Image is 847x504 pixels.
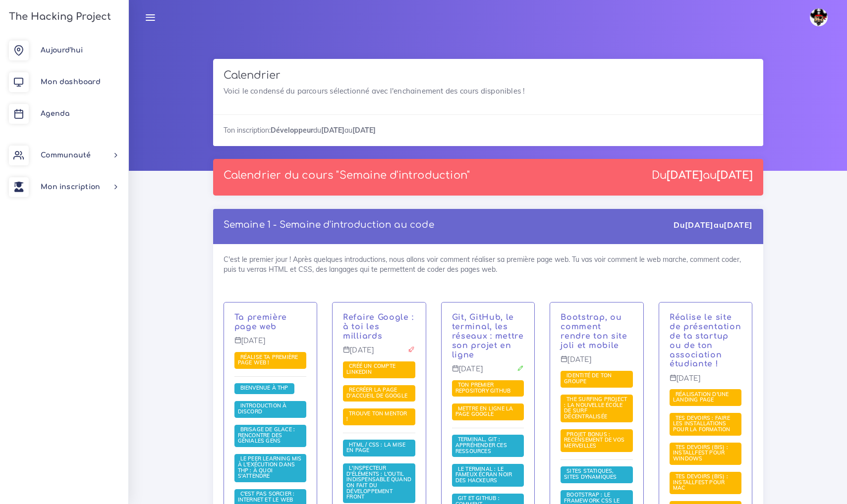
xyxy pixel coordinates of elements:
a: Ta première page web [234,313,287,331]
div: Ton inscription: du au [213,114,763,146]
p: Calendrier du cours "Semaine d'introduction" [224,169,470,182]
p: [DATE] [670,374,742,390]
a: HTML / CSS : la mise en page [346,441,405,454]
span: PROJET BONUS : recensement de vos merveilles [564,431,624,449]
span: Mon dashboard [41,78,101,86]
span: The Surfing Project : la nouvelle école de surf décentralisée [564,396,627,420]
p: [DATE] [234,337,307,353]
a: L'inspecteur d'éléments : l'outil indispensable quand on fait du développement front [346,465,411,501]
a: Identité de ton groupe [564,372,612,385]
span: Agenda [41,110,69,117]
a: Tes devoirs (bis) : Installfest pour MAC [673,473,728,492]
div: Du au [674,219,752,231]
a: Terminal, Git : appréhender ces ressources [455,436,507,454]
p: Voici le condensé du parcours sélectionné avec l'enchainement des cours disponibles ! [224,85,753,97]
a: Tes devoirs (bis) : Installfest pour Windows [673,444,728,462]
a: Réalise le site de présentation de ta startup ou de ton association étudiante ! [670,313,741,368]
a: Trouve ton mentor ! [346,410,407,423]
a: Créé un compte LinkedIn [346,363,395,376]
span: Réalisation d'une landing page [673,391,729,403]
a: Réalisation d'une landing page [673,391,729,404]
span: C'est pas sorcier : internet et le web [238,490,296,503]
span: Tes devoirs (bis) : Installfest pour MAC [673,473,728,491]
span: Créé un compte LinkedIn [346,362,395,375]
div: Du au [652,169,753,182]
a: Le terminal : le fameux écran noir des hackeurs [455,466,512,484]
strong: [DATE] [717,169,753,181]
a: Tes devoirs : faire les installations pour la formation [673,414,733,433]
a: Git, GitHub, le terminal, les réseaux : mettre son projet en ligne [452,313,524,359]
span: Sites statiques, sites dynamiques [564,467,619,480]
span: Aujourd'hui [41,47,83,54]
a: Sites statiques, sites dynamiques [564,468,619,481]
a: Mettre en ligne la page Google [455,405,513,418]
a: Ton premier repository GitHub [455,382,513,395]
a: Bienvenue à THP [238,385,291,392]
p: [DATE] [452,365,524,381]
p: [DATE] [343,346,415,362]
strong: [DATE] [724,220,752,230]
strong: [DATE] [685,220,714,230]
a: PROJET BONUS : recensement de vos merveilles [564,431,624,450]
a: Réalise ta première page web ! [238,353,298,366]
a: Refaire Google : à toi les milliards [343,313,413,341]
a: Semaine 1 - Semaine d'introduction au code [224,220,434,230]
span: Bienvenue à THP [238,384,291,391]
a: Introduction à Discord [238,403,287,415]
strong: [DATE] [321,126,344,135]
a: Brisage de glace : rencontre des géniales gens [238,426,295,445]
span: Le terminal : le fameux écran noir des hackeurs [455,465,512,484]
span: Mettre en ligne la page Google [455,405,513,418]
span: Communauté [41,151,91,159]
span: Mon inscription [41,183,100,191]
img: avatar [810,8,828,26]
h3: Calendrier [224,69,753,82]
strong: Développeur [271,126,313,135]
strong: [DATE] [667,169,703,181]
a: Le Peer learning mis à l'exécution dans THP : à quoi s'attendre [238,455,302,480]
a: The Surfing Project : la nouvelle école de surf décentralisée [564,396,627,420]
span: Brisage de glace : rencontre des géniales gens [238,426,295,444]
a: Recréer la page d'accueil de Google [346,387,410,400]
strong: [DATE] [352,126,376,135]
span: Recréer la page d'accueil de Google [346,386,410,399]
h3: The Hacking Project [6,11,111,22]
p: [DATE] [561,355,633,371]
a: Bootstrap, ou comment rendre ton site joli et mobile [561,313,627,350]
a: C'est pas sorcier : internet et le web [238,491,296,504]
